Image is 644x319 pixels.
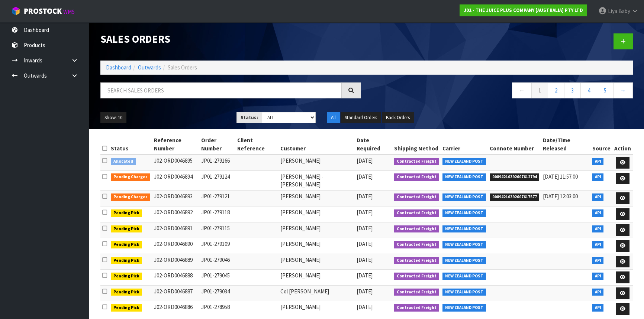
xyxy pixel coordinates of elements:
[541,134,590,154] th: Date/Time Released
[531,82,548,98] a: 1
[199,301,235,317] td: JP01-278958
[442,158,486,165] span: NEW ZEALAND POST
[278,170,354,191] td: [PERSON_NAME] - [PERSON_NAME]
[592,257,604,264] span: API
[241,114,258,121] strong: Status:
[111,241,142,248] span: Pending Pick
[111,173,150,181] span: Pending Charges
[199,206,235,222] td: JP01-279118
[199,238,235,254] td: JP01-279109
[100,112,126,124] button: Show: 10
[278,270,354,286] td: [PERSON_NAME]
[357,173,373,180] span: [DATE]
[357,288,373,295] span: [DATE]
[341,112,381,124] button: Standard Orders
[592,225,604,233] span: API
[278,222,354,238] td: [PERSON_NAME]
[394,193,439,201] span: Contracted Freight
[199,170,235,191] td: JP01-279124
[109,134,152,154] th: Status
[199,285,235,301] td: JP01-279034
[100,82,342,98] input: Search sales orders
[111,225,142,233] span: Pending Pick
[152,301,199,317] td: J02-ORD0046886
[357,209,373,216] span: [DATE]
[442,193,486,201] span: NEW ZEALAND POST
[152,191,199,206] td: J02-ORD0046893
[592,289,604,296] span: API
[464,7,583,13] strong: J02 - THE JUICE PLUS COMPANY [AUSTRALIA] PTY LTD
[168,64,197,71] span: Sales Orders
[394,158,439,165] span: Contracted Freight
[580,82,597,98] a: 4
[382,112,414,124] button: Back Orders
[590,134,612,154] th: Source
[152,206,199,222] td: J02-ORD0046892
[592,304,604,312] span: API
[278,134,354,154] th: Customer
[394,257,439,264] span: Contracted Freight
[608,7,617,14] span: Liya
[111,304,142,312] span: Pending Pick
[618,7,630,14] span: Baby
[543,193,578,200] span: [DATE] 12:03:00
[152,285,199,301] td: J02-ORD0046887
[111,193,150,201] span: Pending Charges
[278,301,354,317] td: [PERSON_NAME]
[199,254,235,270] td: JP01-279046
[597,82,614,98] a: 5
[564,82,581,98] a: 3
[442,241,486,248] span: NEW ZEALAND POST
[394,304,439,312] span: Contracted Freight
[613,82,633,98] a: →
[100,33,361,45] h1: Sales Orders
[394,289,439,296] span: Contracted Freight
[442,273,486,280] span: NEW ZEALAND POST
[357,157,373,164] span: [DATE]
[278,154,354,170] td: [PERSON_NAME]
[592,158,604,165] span: API
[394,225,439,233] span: Contracted Freight
[152,270,199,286] td: J02-ORD0046888
[63,8,75,15] small: WMS
[278,238,354,254] td: [PERSON_NAME]
[199,154,235,170] td: JP01-279166
[199,191,235,206] td: JP01-279121
[442,304,486,312] span: NEW ZEALAND POST
[442,225,486,233] span: NEW ZEALAND POST
[357,272,373,279] span: [DATE]
[441,134,488,154] th: Carrier
[199,134,235,154] th: Order Number
[278,254,354,270] td: [PERSON_NAME]
[548,82,564,98] a: 2
[111,209,142,217] span: Pending Pick
[327,112,340,124] button: All
[111,273,142,280] span: Pending Pick
[152,238,199,254] td: J02-ORD0046890
[442,257,486,264] span: NEW ZEALAND POST
[357,303,373,310] span: [DATE]
[152,222,199,238] td: J02-ORD0046891
[592,273,604,280] span: API
[152,254,199,270] td: J02-ORD0046889
[199,222,235,238] td: JP01-279115
[152,170,199,191] td: J02-ORD0046894
[106,64,131,71] a: Dashboard
[372,82,633,101] nav: Page navigation
[152,134,199,154] th: Reference Number
[111,289,142,296] span: Pending Pick
[488,134,541,154] th: Connote Number
[612,134,633,154] th: Action
[592,193,604,201] span: API
[357,256,373,263] span: [DATE]
[357,193,373,200] span: [DATE]
[152,154,199,170] td: J02-ORD0046895
[592,241,604,248] span: API
[278,285,354,301] td: Col [PERSON_NAME]
[460,4,587,16] a: J02 - THE JUICE PLUS COMPANY [AUSTRALIA] PTY LTD
[392,134,441,154] th: Shipping Method
[24,6,62,16] span: ProStock
[592,173,604,181] span: API
[355,134,392,154] th: Date Required
[357,225,373,232] span: [DATE]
